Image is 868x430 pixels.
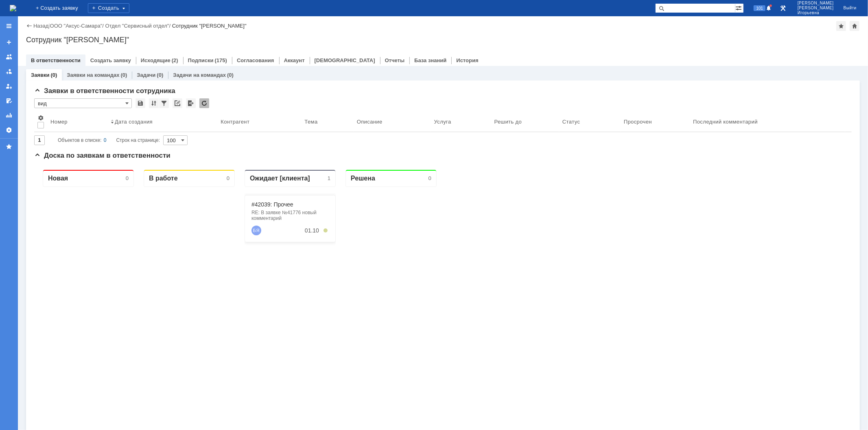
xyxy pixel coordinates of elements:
div: Экспорт списка [186,98,196,108]
a: Перейти на домашнюю страницу [10,5,16,11]
th: Тема [301,111,353,132]
span: [PERSON_NAME] [798,1,834,6]
div: (0) [157,72,163,78]
div: 1 [293,12,296,18]
div: Сделать домашней страницей [850,21,859,31]
div: Номер [50,119,68,125]
a: Заявки на командах [2,50,15,63]
a: История [456,57,478,63]
div: Статус [562,119,580,125]
a: Согласования [237,57,274,63]
span: [PERSON_NAME] [798,6,834,11]
a: Заявки на командах [67,72,119,78]
div: (0) [227,72,234,78]
i: Строк на странице: [58,135,160,145]
div: В работе [115,11,144,19]
a: Задачи на командах [173,72,226,78]
div: Добавить в избранное [836,21,846,31]
a: Создать заявку [90,57,131,63]
span: Доска по заявкам в ответственности [34,152,171,159]
div: 0 [192,12,195,18]
div: Ожидает [клиента] [216,11,276,19]
a: База знаний [414,57,446,63]
span: Расширенный поиск [735,4,743,11]
a: Аккаунт [284,57,305,63]
div: Сотрудник "[PERSON_NAME]" [172,23,247,29]
th: Номер [47,111,107,132]
div: 0 [394,12,397,18]
div: Контрагент [221,119,249,125]
a: Заявки [31,72,49,78]
th: Услуга [431,111,491,132]
a: Исходящие [141,57,171,63]
div: Сохранить вид [136,98,145,108]
a: Подписки [188,57,214,63]
a: Назад [33,23,48,29]
a: [DEMOGRAPHIC_DATA] [315,57,375,63]
div: Решена [317,11,341,19]
span: Объектов в списке: [58,137,101,143]
div: Дата создания [115,119,153,125]
div: / [105,23,172,29]
div: Создать [88,3,129,13]
div: Услуга [434,119,451,125]
div: / [50,23,105,29]
div: Скопировать ссылку на список [173,98,182,108]
div: Сотрудник "[PERSON_NAME]" [26,36,860,44]
a: #42039: Прочее [217,38,259,45]
div: Последний комментарий [693,119,758,125]
a: Отчеты [385,57,405,63]
div: (175) [215,57,227,63]
a: ООО "Аксус-Самара" [50,23,103,29]
div: Обновлять список [199,98,209,108]
div: Фильтрация... [159,98,169,108]
a: Бочкарева Яна Юрьевна [217,63,227,72]
div: Решить до [494,119,522,125]
a: Отдел "Сервисный отдел" [105,23,169,29]
span: Игорьевна [798,11,834,15]
a: Создать заявку [2,36,15,49]
div: 0 [104,135,107,145]
div: Просрочен [624,119,652,125]
div: Тема [304,119,317,125]
th: Контрагент [217,111,301,132]
a: Заявки в моей ответственности [2,65,15,78]
div: Новая [14,11,34,19]
div: RE: В заявке №41776 новый комментарий [217,47,295,58]
div: 4. Менее 60% [289,65,293,69]
img: logo [10,5,16,11]
span: Заявки в ответственности сотрудника [34,87,175,95]
div: 01.10.2025 [271,64,285,71]
div: #42039: Прочее [217,38,295,45]
div: 0 [92,12,94,18]
a: Отчеты [2,109,15,122]
a: Перейти в интерфейс администратора [778,3,788,13]
th: Дата создания [107,111,217,132]
span: Настройки [37,115,44,121]
a: Мои заявки [2,80,15,93]
a: Настройки [2,124,15,137]
div: (0) [120,72,127,78]
a: Задачи [137,72,155,78]
div: | [48,22,50,28]
th: Статус [559,111,621,132]
div: Описание [357,119,383,125]
div: (0) [50,72,57,78]
span: 101 [754,5,765,11]
a: Мои согласования [2,94,15,107]
div: (2) [172,57,178,63]
a: В ответственности [31,57,81,63]
div: Сортировка... [149,98,159,108]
